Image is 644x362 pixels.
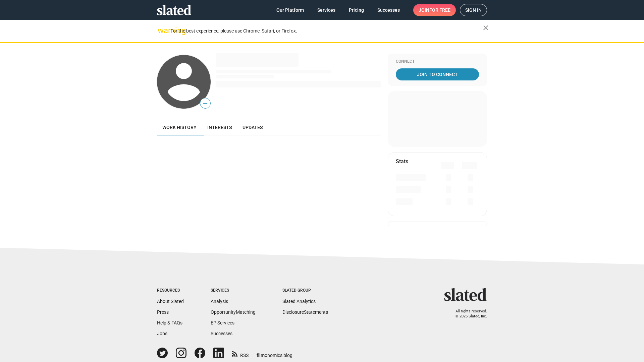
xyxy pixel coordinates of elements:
a: DisclosureStatements [282,309,328,315]
a: RSS [232,348,249,359]
mat-icon: close [482,24,490,32]
a: Slated Analytics [282,299,316,304]
a: Successes [211,331,232,336]
a: Jobs [157,331,167,336]
span: — [200,99,210,108]
span: Join To Connect [397,68,478,80]
mat-card-title: Stats [396,158,408,165]
span: Services [317,4,335,16]
a: Work history [157,119,202,135]
a: Joinfor free [413,4,456,16]
span: Pricing [349,4,364,16]
div: Slated Group [282,288,328,293]
span: Work history [162,125,197,130]
span: Interests [207,125,232,130]
span: Sign in [465,4,482,16]
mat-icon: warning [158,26,166,35]
span: Our Platform [276,4,304,16]
a: Services [312,4,341,16]
a: Pricing [343,4,369,16]
span: Join [419,4,450,16]
span: for free [429,4,450,16]
a: Sign in [460,4,487,16]
a: EP Services [211,320,234,325]
a: Interests [202,119,237,135]
a: Our Platform [271,4,309,16]
a: About Slated [157,299,184,304]
a: filmonomics blog [257,347,292,359]
div: For the best experience, please use Chrome, Safari, or Firefox. [170,26,483,36]
a: Successes [372,4,405,16]
a: OpportunityMatching [211,309,256,315]
a: Press [157,309,169,315]
a: Help & FAQs [157,320,182,325]
a: Analysis [211,299,228,304]
a: Updates [237,119,268,135]
span: film [257,353,265,358]
div: Services [211,288,256,293]
span: Successes [377,4,400,16]
span: Updates [243,125,263,130]
p: All rights reserved. © 2025 Slated, Inc. [448,309,487,319]
div: Connect [396,59,479,64]
div: Resources [157,288,184,293]
a: Join To Connect [396,68,479,80]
